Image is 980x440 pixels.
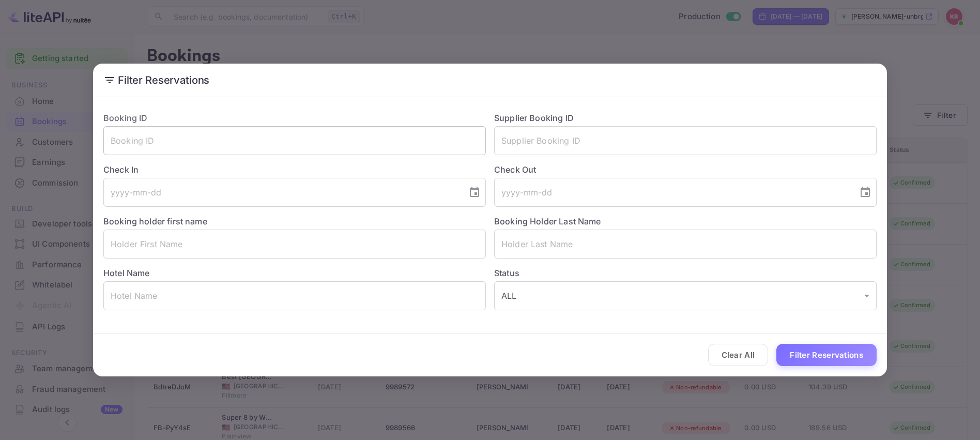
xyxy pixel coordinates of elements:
[103,268,150,278] label: Hotel Name
[776,344,877,366] button: Filter Reservations
[494,178,851,207] input: yyyy-mm-dd
[494,113,574,123] label: Supplier Booking ID
[494,163,877,176] label: Check Out
[103,113,148,123] label: Booking ID
[708,344,769,366] button: Clear All
[103,163,486,176] label: Check In
[103,216,207,226] label: Booking holder first name
[103,281,486,310] input: Hotel Name
[103,230,486,259] input: Holder First Name
[464,182,485,203] button: Choose date
[494,281,877,310] div: ALL
[855,182,876,203] button: Choose date
[494,216,601,226] label: Booking Holder Last Name
[494,230,877,259] input: Holder Last Name
[103,126,486,155] input: Booking ID
[103,178,460,207] input: yyyy-mm-dd
[494,126,877,155] input: Supplier Booking ID
[93,64,887,97] h2: Filter Reservations
[494,267,877,279] label: Status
